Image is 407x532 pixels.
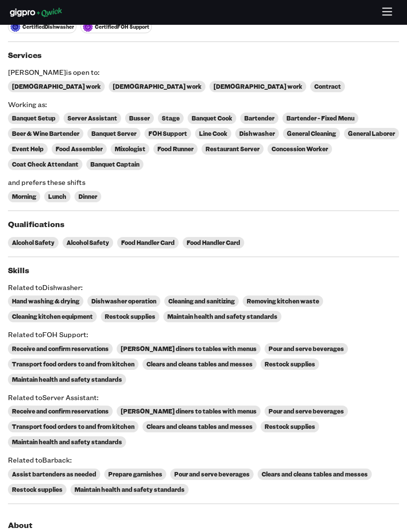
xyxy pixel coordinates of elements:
span: Certified Dishwasher [8,20,76,33]
span: Restock supplies [12,486,63,493]
span: Related to Server Assistant : [8,393,399,402]
span: Contract [314,83,341,90]
span: Bartender [244,115,274,122]
span: Removing kitchen waste [247,297,319,305]
span: Maintain health and safety standards [74,486,185,493]
span: Food Assembler [56,145,103,153]
span: Clears and cleans tables and messes [146,423,253,430]
span: [PERSON_NAME] diners to tables with menus [121,408,257,415]
span: Receive and confirm reservations [12,408,109,415]
span: Restock supplies [265,360,315,368]
span: Bartender - Fixed Menu [286,115,354,122]
span: Banquet Setup [12,115,56,122]
span: Clears and cleans tables and messes [262,471,368,478]
span: Related to FOH Support : [8,330,399,339]
span: [DEMOGRAPHIC_DATA] work [113,83,202,90]
span: Server Assistant [68,115,117,122]
span: Morning [12,193,36,200]
img: svg+xml;base64,PHN2ZyB3aWR0aD0iNjQiIGhlaWdodD0iNjQiIHZpZXdCb3g9IjAgMCA2NCA2NCIgZmlsbD0ibm9uZSIgeG... [83,22,93,32]
span: Restaurant Server [205,145,260,153]
span: Cleaning and sanitizing [168,297,235,305]
span: General Laborer [348,130,395,137]
span: [PERSON_NAME] is open to: [8,68,399,77]
span: Food Runner [157,145,194,153]
span: Dishwasher operation [91,297,156,305]
span: Restock supplies [265,423,315,430]
span: Alcohol Safety [12,239,55,246]
span: Dishwasher [239,130,275,137]
span: Banquet Cook [192,115,232,122]
span: Alcohol Safety [67,239,109,246]
span: Lunch [48,193,67,200]
span: Working as: [8,100,399,109]
span: Banquet Captain [90,161,139,168]
h5: About [8,520,399,530]
span: Concession Worker [271,145,328,153]
span: [DEMOGRAPHIC_DATA] work [213,83,302,90]
img: svg+xml;base64,PHN2ZyB3aWR0aD0iNjQiIGhlaWdodD0iNjQiIHZpZXdCb3g9IjAgMCA2NCA2NCIgZmlsbD0ibm9uZSIgeG... [10,22,20,32]
span: Event Help [12,145,44,153]
span: Cleaning kitchen equipment [12,313,93,320]
span: [PERSON_NAME] diners to tables with menus [121,345,257,353]
span: Beer & Wine Bartender [12,130,79,137]
span: Clears and cleans tables and messes [146,360,253,368]
span: Certified FOH Support [80,20,152,33]
span: FOH Support [148,130,187,137]
span: and prefers these shifts [8,178,399,187]
span: Hand washing & drying [12,297,79,305]
span: Receive and confirm reservations [12,345,109,353]
span: Maintain health and safety standards [12,438,122,446]
span: Assist bartenders as needed [12,471,96,478]
span: Busser [129,115,150,122]
span: Related to Barback : [8,456,399,465]
span: Maintain health and safety standards [167,313,277,320]
span: [DEMOGRAPHIC_DATA] work [12,83,101,90]
span: Transport food orders to and from kitchen [12,423,135,430]
span: Food Handler Card [187,239,240,246]
span: Dinner [78,193,97,200]
h5: Qualifications [8,219,399,229]
span: Restock supplies [105,313,155,320]
span: Pour and serve beverages [174,471,250,478]
span: Pour and serve beverages [269,345,344,353]
h5: Skills [8,265,399,275]
span: General Cleaning [287,130,336,137]
span: Related to Dishwasher : [8,283,399,292]
span: Prepare garnishes [108,471,162,478]
span: Coat Check Attendant [12,161,78,168]
h5: Services [8,50,399,60]
span: Stage [162,115,180,122]
span: Mixologist [115,145,145,153]
span: Food Handler Card [121,239,175,246]
span: Line Cook [199,130,227,137]
span: Banquet Server [91,130,136,137]
span: Maintain health and safety standards [12,376,122,383]
span: Pour and serve beverages [269,408,344,415]
span: Transport food orders to and from kitchen [12,360,135,368]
